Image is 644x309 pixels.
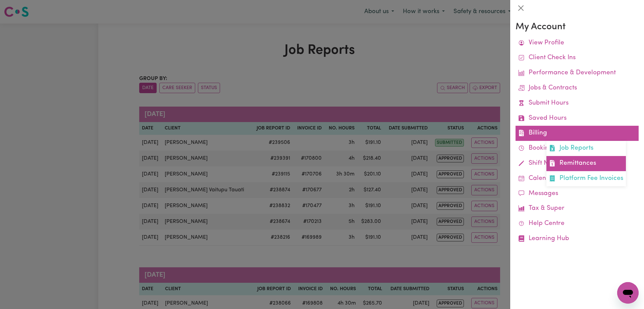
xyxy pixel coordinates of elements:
a: Submit Hours [516,96,639,111]
a: Shift Notes [516,156,639,171]
a: Jobs & Contracts [516,81,639,96]
a: Performance & Development [516,66,639,81]
a: Client Check Ins [516,50,639,66]
a: View Profile [516,36,639,51]
a: Saved Hours [516,111,639,126]
a: Platform Fee Invoices [546,171,626,186]
a: Messages [516,186,639,201]
a: Job Reports [546,141,626,156]
button: Close [516,3,526,13]
a: Bookings [516,141,639,156]
h3: My Account [516,22,639,33]
a: Tax & Super [516,201,639,216]
a: Calendar [516,171,639,186]
a: Remittances [546,156,626,171]
a: Learning Hub [516,231,639,246]
iframe: Button to launch messaging window [617,282,639,304]
a: BillingJob ReportsRemittancesPlatform Fee Invoices [516,126,639,141]
a: Help Centre [516,216,639,231]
